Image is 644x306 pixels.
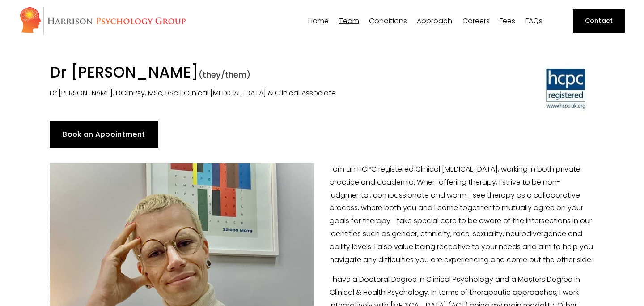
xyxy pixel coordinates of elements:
[369,17,407,25] a: folder dropdown
[199,69,250,80] span: (they/them)
[462,17,490,25] a: Careers
[500,17,515,25] a: Fees
[50,121,158,148] a: Book an Appointment
[19,6,186,35] img: Harrison Psychology Group
[308,17,329,25] a: Home
[50,87,454,100] p: Dr [PERSON_NAME], DClinPsy, MSc, BSc | Clinical [MEDICAL_DATA] & Clinical Associate
[417,17,452,25] span: Approach
[573,9,624,33] a: Contact
[339,17,359,25] a: folder dropdown
[50,163,594,266] p: I am an HCPC registered Clinical [MEDICAL_DATA], working in both private practice and academia. W...
[417,17,452,25] a: folder dropdown
[369,17,407,25] span: Conditions
[525,17,542,25] a: FAQs
[50,63,454,84] h1: Dr [PERSON_NAME]
[339,17,359,25] span: Team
